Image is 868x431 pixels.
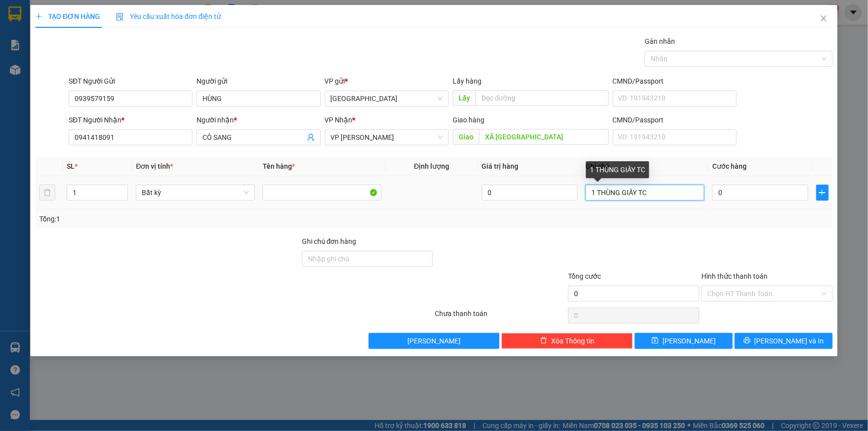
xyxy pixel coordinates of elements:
[816,185,829,201] button: plus
[69,114,193,125] div: SĐT Người Nhận
[712,162,747,170] span: Cước hàng
[585,185,704,201] input: Ghi Chú
[307,133,315,141] span: user-add
[196,114,320,125] div: Người nhận
[39,185,55,201] button: delete
[453,77,482,85] span: Lấy hàng
[453,90,476,106] span: Lấy
[479,129,609,145] input: Dọc đường
[453,116,484,124] span: Giao hàng
[325,116,353,124] span: VP Nhận
[263,162,295,170] span: Tên hàng
[302,237,357,245] label: Ghi chú đơn hàng
[407,335,461,346] span: [PERSON_NAME]
[331,130,443,145] span: VP Phan Rí
[551,335,594,346] span: Xóa Thông tin
[817,189,828,197] span: plus
[142,185,249,200] span: Bất kỳ
[434,308,568,325] div: Chưa thanh toán
[69,76,193,87] div: SĐT Người Gửi
[568,272,601,280] span: Tổng cước
[755,335,824,346] span: [PERSON_NAME] và In
[453,129,479,145] span: Giao
[613,76,737,87] div: CMND/Passport
[196,76,320,87] div: Người gửi
[613,114,737,125] div: CMND/Passport
[540,337,547,345] span: delete
[581,157,708,176] th: Ghi chú
[35,13,42,20] span: plus
[645,37,675,45] label: Gán nhãn
[67,162,75,170] span: SL
[369,333,500,349] button: [PERSON_NAME]
[482,162,519,170] span: Giá trị hàng
[820,14,828,22] span: close
[586,161,649,178] div: 1 THÙNG GIẤY TC
[482,185,578,201] input: 0
[744,337,751,345] span: printer
[325,76,449,87] div: VP gửi
[735,333,833,349] button: printer[PERSON_NAME] và In
[501,333,633,349] button: deleteXóa Thông tin
[652,337,659,345] span: save
[136,162,173,170] span: Đơn vị tính
[414,162,449,170] span: Định lượng
[116,12,221,20] span: Yêu cầu xuất hóa đơn điện tử
[302,251,433,267] input: Ghi chú đơn hàng
[810,5,838,33] button: Close
[116,13,124,21] img: icon
[635,333,733,349] button: save[PERSON_NAME]
[331,91,443,106] span: Sài Gòn
[39,214,335,224] div: Tổng: 1
[263,185,382,201] input: VD: Bàn, Ghế
[701,272,768,280] label: Hình thức thanh toán
[663,335,716,346] span: [PERSON_NAME]
[476,90,609,106] input: Dọc đường
[35,12,100,20] span: TẠO ĐƠN HÀNG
